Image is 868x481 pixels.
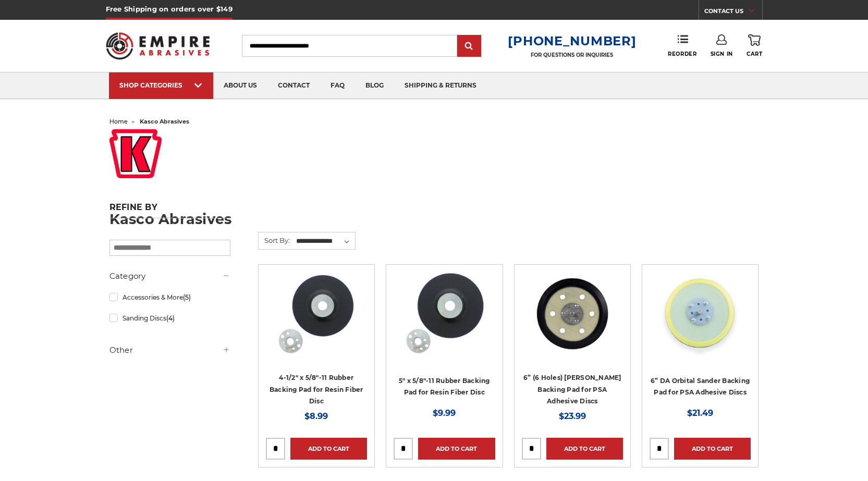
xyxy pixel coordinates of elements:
[109,309,230,327] a: Sanding Discs
[266,272,367,373] a: 4-1/2" Resin Fiber Disc Backing Pad Flexible Rubber
[295,233,355,249] select: Sort By:
[522,272,623,373] a: 6” (6 Holes) DA Sander Backing Pad for PSA Adhesive Discs
[531,272,614,355] img: 6” (6 Holes) DA Sander Backing Pad for PSA Adhesive Discs
[433,408,456,418] span: $9.99
[183,293,191,301] span: (5)
[275,272,358,355] img: 4-1/2" Resin Fiber Disc Backing Pad Flexible Rubber
[508,52,636,58] p: FOR QUESTIONS OR INQUIRIES
[459,36,480,57] input: Submit
[109,118,128,125] a: home
[267,72,320,99] a: contact
[109,344,230,356] h5: Other
[674,438,751,460] a: Add to Cart
[651,377,750,397] a: 6” DA Orbital Sander Backing Pad for PSA Adhesive Discs
[270,374,363,405] a: 4-1/2" x 5/8"-11 Rubber Backing Pad for Resin Fiber Disc
[704,5,762,20] a: CONTACT US
[668,51,696,57] span: Reorder
[747,51,762,57] span: Cart
[140,118,189,125] span: kasco abrasives
[109,212,759,226] h1: Kasco Abrasives
[320,72,355,99] a: faq
[747,34,762,57] a: Cart
[402,272,486,355] img: 5 Inch Backing Pad for resin fiber disc with 5/8"-11 locking nut rubber
[394,272,495,373] a: 5 Inch Backing Pad for resin fiber disc with 5/8"-11 locking nut rubber
[711,51,733,57] span: Sign In
[259,232,290,248] label: Sort By:
[109,202,230,218] h5: Refine by
[394,72,487,99] a: shipping & returns
[304,411,328,421] span: $8.99
[559,411,586,421] span: $23.99
[119,81,203,89] div: SHOP CATEGORIES
[109,288,230,306] a: Accessories & More
[109,129,162,178] img: kasco_logo_red_1508352977__66060.original.jpg
[508,33,636,48] a: [PHONE_NUMBER]
[166,314,175,322] span: (4)
[109,270,230,282] h5: Category
[523,374,621,405] a: 6” (6 Holes) [PERSON_NAME] Backing Pad for PSA Adhesive Discs
[650,272,751,373] a: 6” DA Orbital Sander Backing Pad for PSA Adhesive Discs
[213,72,267,99] a: about us
[106,26,210,66] img: Empire Abrasives
[355,72,394,99] a: blog
[290,438,367,460] a: Add to Cart
[399,377,490,397] a: 5" x 5/8"-11 Rubber Backing Pad for Resin Fiber Disc
[546,438,623,460] a: Add to Cart
[418,438,495,460] a: Add to Cart
[658,272,742,355] img: 6” DA Orbital Sander Backing Pad for PSA Adhesive Discs
[668,34,696,57] a: Reorder
[687,408,713,418] span: $21.49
